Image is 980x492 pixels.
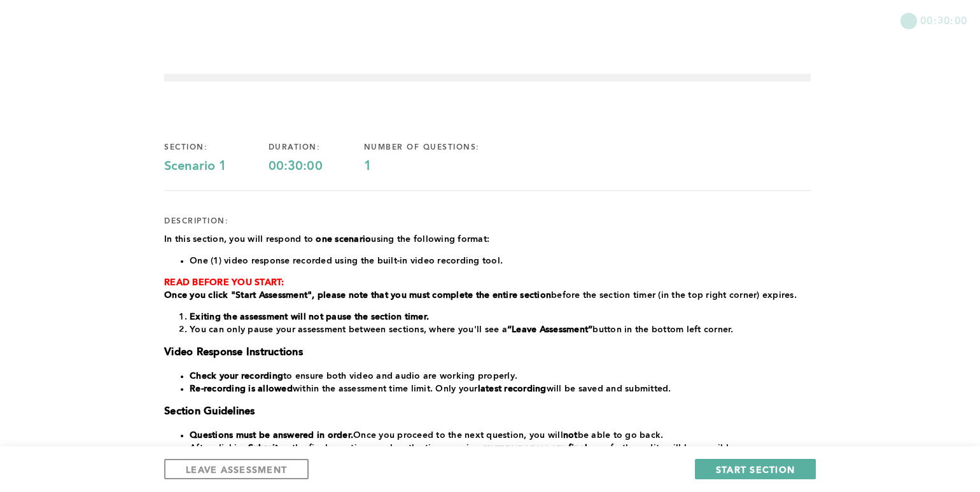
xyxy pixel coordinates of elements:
span: START SECTION [716,463,795,475]
strong: Exiting the assessment will not pause the section timer. [190,313,429,321]
button: LEAVE ASSESSMENT [164,459,309,479]
h3: Video Response Instructions [164,346,811,359]
li: to ensure both video and audio are working properly. [190,370,811,383]
span: In this section, you will respond to [164,235,316,244]
span: using the following format: [371,235,489,244]
span: 00:30:00 [920,13,967,27]
p: before the section timer (in the top right corner) expires. [164,289,811,302]
strong: Questions must be answered in order. [190,431,353,440]
li: After clicking on the final question or when the timer expires, —no further edits will be possible. [190,442,811,454]
strong: latest recording [478,384,547,393]
strong: your responses are final [484,444,587,453]
strong: Check your recording [190,372,283,381]
div: Scenario 1 [164,159,269,174]
span: LEAVE ASSESSMENT [186,463,287,475]
h3: Section Guidelines [164,405,811,418]
strong: Submit [248,444,279,453]
div: 00:30:00 [269,159,364,174]
div: section: [164,143,269,153]
li: within the assessment time limit. Only your will be saved and submitted. [190,383,811,395]
div: description: [164,216,228,227]
strong: READ BEFORE YOU START: [164,278,284,287]
div: duration: [269,143,364,153]
strong: one scenario [316,235,371,244]
strong: not [563,431,578,440]
div: 1 [364,159,521,174]
li: Once you proceed to the next question, you will be able to go back. [190,429,811,442]
strong: Re-recording is allowed [190,384,293,393]
li: You can only pause your assessment between sections, where you'll see a button in the bottom left... [190,323,811,336]
strong: Once you click "Start Assessment", please note that you must complete the entire section [164,291,551,300]
div: number of questions: [364,143,521,153]
strong: “Leave Assessment” [507,325,593,334]
span: One (1) video response recorded using the built-in video recording tool. [190,257,503,265]
button: START SECTION [695,459,816,479]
